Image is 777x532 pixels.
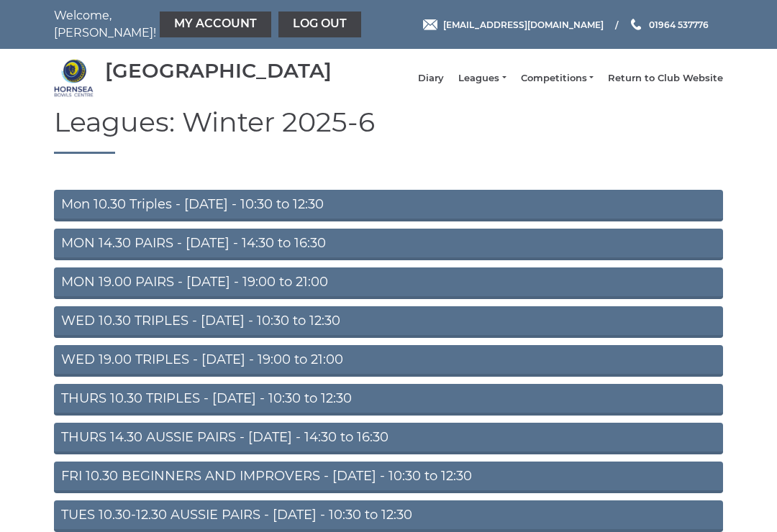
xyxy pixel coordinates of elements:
[649,19,709,29] span: 01964 537776
[160,12,271,37] a: My Account
[54,267,723,299] a: MON 19.00 PAIRS - [DATE] - 19:00 to 21:00
[54,462,723,493] a: FRI 10.30 BEGINNERS AND IMPROVERS - [DATE] - 10:30 to 12:30
[418,72,444,85] a: Diary
[54,58,94,98] img: Hornsea Bowls Centre
[54,345,723,377] a: WED 19.00 TRIPLES - [DATE] - 19:00 to 21:00
[54,107,723,154] h1: Leagues: Winter 2025-6
[54,306,723,338] a: WED 10.30 TRIPLES - [DATE] - 10:30 to 12:30
[608,72,723,85] a: Return to Club Website
[54,190,723,221] a: Mon 10.30 Triples - [DATE] - 10:30 to 12:30
[631,19,641,30] img: Phone us
[423,18,604,32] a: Email [EMAIL_ADDRESS][DOMAIN_NAME]
[54,384,723,416] a: THURS 10.30 TRIPLES - [DATE] - 10:30 to 12:30
[54,500,723,532] a: TUES 10.30-12.30 AUSSIE PAIRS - [DATE] - 10:30 to 12:30
[443,19,604,29] span: [EMAIL_ADDRESS][DOMAIN_NAME]
[54,229,723,260] a: MON 14.30 PAIRS - [DATE] - 14:30 to 16:30
[629,18,709,32] a: Phone us 01964 537776
[423,19,437,30] img: Email
[54,7,320,42] nav: Welcome, [PERSON_NAME]!
[278,12,361,37] a: Log out
[458,72,506,85] a: Leagues
[105,60,332,82] div: [GEOGRAPHIC_DATA]
[521,72,594,85] a: Competitions
[54,423,723,454] a: THURS 14.30 AUSSIE PAIRS - [DATE] - 14:30 to 16:30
